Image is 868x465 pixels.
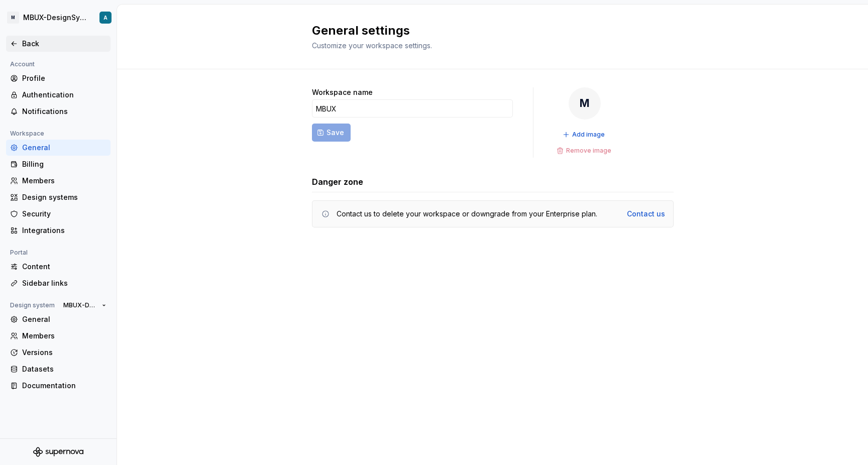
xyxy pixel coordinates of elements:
div: MBUX-DesignSystem [23,13,87,23]
div: Design system [6,299,59,311]
a: Notifications [6,103,111,120]
div: Sidebar links [22,278,106,288]
div: Documentation [22,381,106,391]
button: MMBUX-DesignSystemA [2,7,115,29]
div: Members [22,331,106,341]
a: Datasets [6,361,111,377]
span: Add image [572,131,605,139]
span: MBUX-DesignSystem [63,301,98,309]
div: Profile [22,73,106,83]
div: Integrations [22,225,106,236]
span: Customize your workspace settings. [312,41,432,50]
a: Billing [6,156,111,172]
div: Billing [22,159,106,169]
a: Profile [6,70,111,86]
a: Contact us [627,209,665,219]
div: Portal [6,247,32,259]
div: General [22,314,106,324]
a: Sidebar links [6,275,111,291]
div: Versions [22,347,106,358]
a: General [6,140,111,156]
div: M [7,12,19,24]
label: Workspace name [312,87,373,97]
div: Authentication [22,90,106,100]
h2: General settings [312,23,662,39]
div: Contact us to delete your workspace or downgrade from your Enterprise plan. [337,209,597,219]
a: Integrations [6,222,111,239]
svg: Supernova Logo [33,447,83,457]
div: General [22,143,106,153]
a: Versions [6,344,111,361]
div: Back [22,39,106,49]
div: M [569,87,601,120]
div: Content [22,262,106,272]
a: Members [6,173,111,189]
div: Design systems [22,192,106,202]
a: Documentation [6,378,111,394]
a: General [6,311,111,327]
div: Security [22,209,106,219]
a: Design systems [6,189,111,205]
div: A [103,14,107,22]
div: Notifications [22,106,106,117]
div: Datasets [22,364,106,374]
a: Authentication [6,87,111,103]
div: Workspace [6,128,48,140]
h3: Danger zone [312,176,363,188]
button: Add image [560,128,609,142]
div: Account [6,58,39,70]
a: Content [6,259,111,275]
a: Members [6,328,111,344]
div: Members [22,176,106,186]
a: Security [6,206,111,222]
a: Back [6,36,111,52]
